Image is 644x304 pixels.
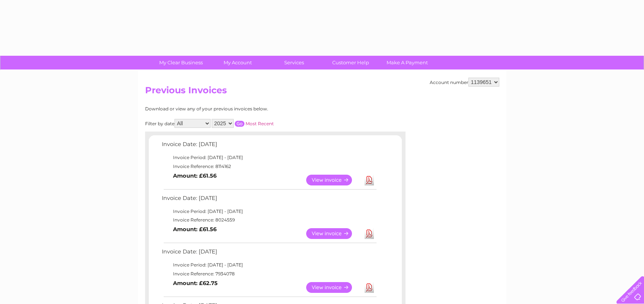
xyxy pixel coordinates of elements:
a: View [306,282,361,293]
a: My Account [207,56,268,69]
b: Amount: £62.75 [173,280,218,287]
td: Invoice Reference: 8114162 [160,162,378,171]
div: Account number [430,78,499,87]
td: Invoice Date: [DATE] [160,193,378,207]
b: Amount: £61.56 [173,226,217,233]
a: My Clear Business [150,56,212,69]
td: Invoice Date: [DATE] [160,139,378,153]
a: View [306,228,361,239]
td: Invoice Date: [DATE] [160,247,378,261]
td: Invoice Period: [DATE] - [DATE] [160,207,378,216]
td: Invoice Reference: 8024559 [160,216,378,224]
a: Download [365,175,374,185]
td: Invoice Period: [DATE] - [DATE] [160,261,378,269]
h2: Previous Invoices [145,85,499,99]
td: Invoice Reference: 7934078 [160,269,378,278]
a: Make A Payment [377,56,438,69]
div: Download or view any of your previous invoices below. [145,106,340,111]
a: Most Recent [246,121,274,126]
td: Invoice Period: [DATE] - [DATE] [160,153,378,162]
a: Download [365,282,374,293]
a: Download [365,228,374,239]
a: View [306,175,361,185]
b: Amount: £61.56 [173,172,217,179]
a: Services [263,56,325,69]
a: Customer Help [320,56,381,69]
div: Filter by date [145,119,340,128]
